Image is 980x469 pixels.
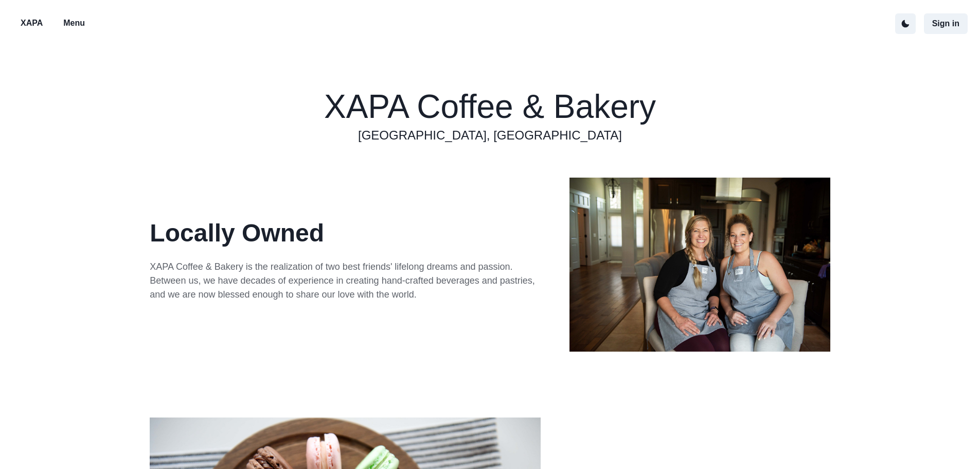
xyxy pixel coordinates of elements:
p: XAPA Coffee & Bakery is the realization of two best friends' lifelong dreams and passion. Between... [150,260,541,302]
p: XAPA [21,17,43,29]
a: [GEOGRAPHIC_DATA], [GEOGRAPHIC_DATA] [358,126,622,145]
p: Locally Owned [150,215,541,252]
button: Sign in [924,13,968,34]
button: active dark theme mode [895,13,916,34]
p: Menu [63,17,85,29]
img: xapa owners [569,178,830,352]
h1: XAPA Coffee & Bakery [324,88,656,126]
